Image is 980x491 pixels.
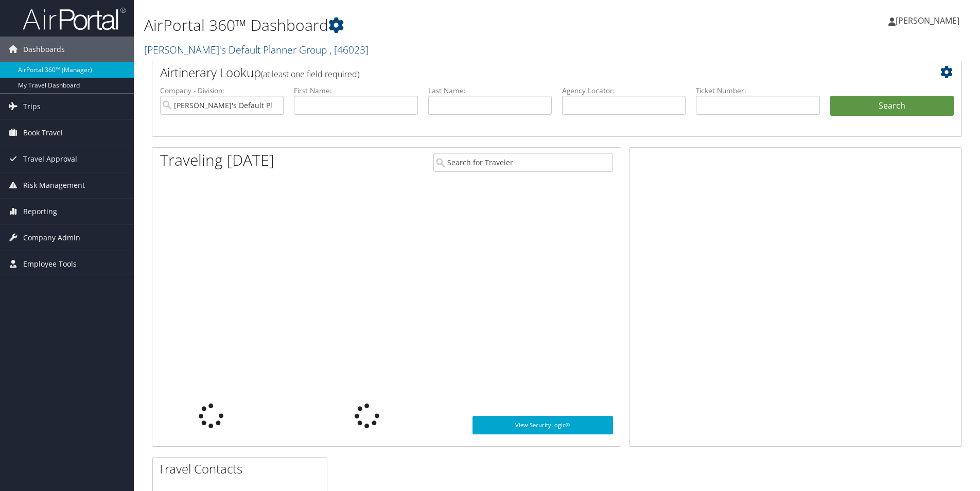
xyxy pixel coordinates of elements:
[23,172,85,198] span: Risk Management
[696,85,819,96] label: Ticket Number:
[144,14,694,36] h1: AirPortal 360™ Dashboard
[23,37,65,62] span: Dashboards
[428,85,552,96] label: Last Name:
[896,15,959,26] span: [PERSON_NAME]
[23,94,41,119] span: Trips
[329,43,369,57] span: , [ 46023 ]
[158,460,327,478] h2: Travel Contacts
[23,120,63,146] span: Book Travel
[160,149,274,171] h1: Traveling [DATE]
[888,5,970,36] a: [PERSON_NAME]
[472,416,613,434] a: View SecurityLogic®
[294,85,417,96] label: First Name:
[144,43,369,57] a: [PERSON_NAME]'s Default Planner Group
[23,251,77,277] span: Employee Tools
[433,153,613,172] input: Search for Traveler
[160,64,886,81] h2: Airtinerary Lookup
[23,199,57,224] span: Reporting
[261,68,359,80] span: (at least one field required)
[830,96,954,116] button: Search
[23,225,80,251] span: Company Admin
[160,85,284,96] label: Company - Division:
[23,146,77,172] span: Travel Approval
[23,7,126,31] img: airportal-logo.png
[562,85,686,96] label: Agency Locator:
